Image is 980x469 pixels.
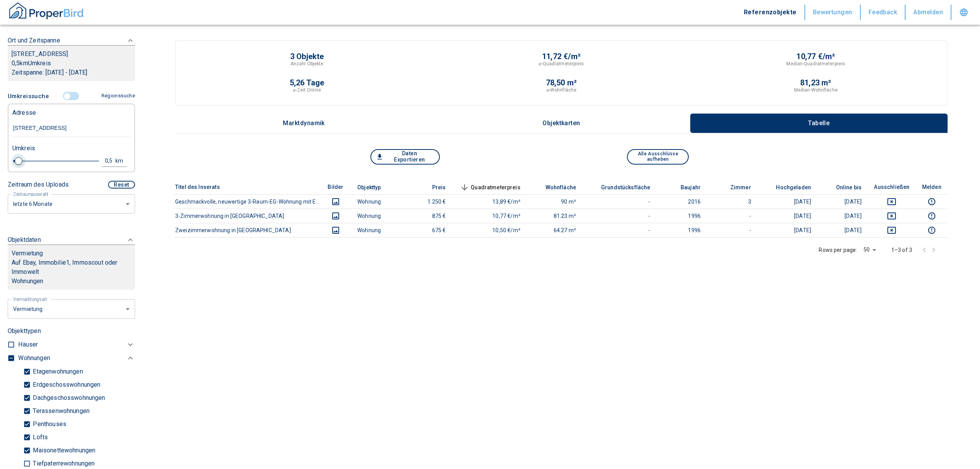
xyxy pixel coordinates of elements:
button: Regionssuche [98,89,135,103]
p: Tabelle [799,120,838,127]
div: ObjektdatenVermietungAuf Ebay, Immobilie1, Immoscout oder ImmoweltWohnungen [8,228,135,297]
td: - [707,223,757,237]
th: Melden [916,180,948,195]
span: Zimmer [718,183,751,192]
span: Quadratmeterpreis [458,183,520,192]
th: Titel des Inserats [175,180,320,195]
button: ProperBird Logo and Home Button [8,1,85,24]
p: Maisonettewohnungen [31,447,95,454]
p: Zeitraum des Uploads [8,180,69,189]
td: 64.27 m² [527,223,582,237]
button: deselect this listing [874,211,909,221]
button: Bewertungen [805,5,861,20]
span: Objekttyp [357,183,393,192]
td: 2016 [656,194,707,209]
p: 10,77 €/m² [796,53,835,60]
button: Alle Ausschlüsse aufheben [627,149,689,165]
span: Wohnfläche [533,183,576,192]
p: Objektdaten [8,235,41,245]
th: Ausschließen [868,180,916,195]
p: Lofts [31,434,48,440]
td: 675 € [402,223,452,237]
span: Preis [420,183,446,192]
button: Abmelden [906,5,951,20]
div: km [118,156,125,166]
p: 5,26 Tage [290,79,324,87]
td: - [582,209,656,223]
div: Wohnungen [18,352,135,365]
div: Ort und Zeitspanne[STREET_ADDRESS]0,5kmUmkreisZeitspanne: [DATE] - [DATE] [8,28,135,89]
p: Marktdynamik [283,120,325,127]
td: Wohnung [351,223,402,237]
p: Ort und Zeitspanne [8,36,60,45]
img: ProperBird Logo and Home Button [8,1,85,20]
p: [STREET_ADDRESS] [12,49,131,59]
p: ⌀-Wohnfläche [546,87,576,93]
p: 0,5 km Umkreis [12,59,131,68]
p: Wohnungen [12,277,131,286]
button: images [326,226,345,235]
p: Vermietung [12,249,43,258]
button: Reset [108,181,135,189]
span: Hochgeladen [764,183,811,192]
td: 1.250 € [402,194,452,209]
p: 3 Objekte [290,53,324,60]
button: Daten Exportieren [370,149,440,165]
td: 10,50 €/m² [452,223,526,237]
td: 10,77 €/m² [452,209,526,223]
p: Rows per page: [819,246,857,254]
td: [DATE] [757,223,817,237]
div: letzte 6 Monate [8,194,135,214]
p: Median-Quadratmeterpreis [786,60,845,67]
p: ⌀-Quadratmeterpreis [539,60,584,67]
p: 78,50 m² [546,79,577,87]
p: ⌀-Zeit Online [293,87,321,93]
div: wrapped label tabs example [175,114,948,133]
td: - [582,194,656,209]
p: Anzahl Objekte [291,60,324,67]
td: Wohnung [351,194,402,209]
th: Geschmackvolle, neuwertige 3-Raum-EG-Wohnung mit E... [175,194,320,209]
button: 0,5km [102,155,127,167]
p: Penthouses [31,421,66,427]
td: [DATE] [817,223,868,237]
p: Häuser [18,340,38,349]
p: Tiefpaterrewohnungen [31,461,95,467]
td: [DATE] [757,209,817,223]
p: Objektkarten [542,120,581,127]
button: report this listing [922,211,941,221]
input: Adresse ändern [12,119,130,137]
td: 875 € [402,209,452,223]
button: deselect this listing [874,226,909,235]
div: 0,5 [104,156,118,166]
p: Auf Ebay, Immobilie1, Immoscout oder Immowelt [12,258,131,277]
p: Terassenwohnungen [31,408,90,414]
div: letzte 6 Monate [8,299,135,319]
td: 1996 [656,209,707,223]
div: 50 [860,244,879,255]
td: 81.23 m² [527,209,582,223]
th: 3-Zimmerwohnung in [GEOGRAPHIC_DATA] [175,209,320,223]
p: Objekttypen [8,326,135,336]
td: 90 m² [527,194,582,209]
div: Häuser [18,338,135,352]
td: - [707,209,757,223]
th: Bilder [320,180,351,195]
p: 11,72 €/m² [542,53,581,60]
td: - [582,223,656,237]
button: images [326,211,345,221]
p: Umkreis [12,144,35,153]
button: report this listing [922,226,941,235]
p: Etagenwohnungen [31,369,83,375]
p: Wohnungen [18,353,50,363]
button: images [326,197,345,206]
p: Dachgeschosswohnungen [31,395,105,401]
span: Baujahr [668,183,701,192]
p: Erdgeschosswohnungen [31,382,100,388]
td: [DATE] [817,209,868,223]
button: deselect this listing [874,197,909,206]
p: Adresse [12,108,36,117]
p: Median-Wohnfläche [794,87,838,93]
td: [DATE] [757,194,817,209]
